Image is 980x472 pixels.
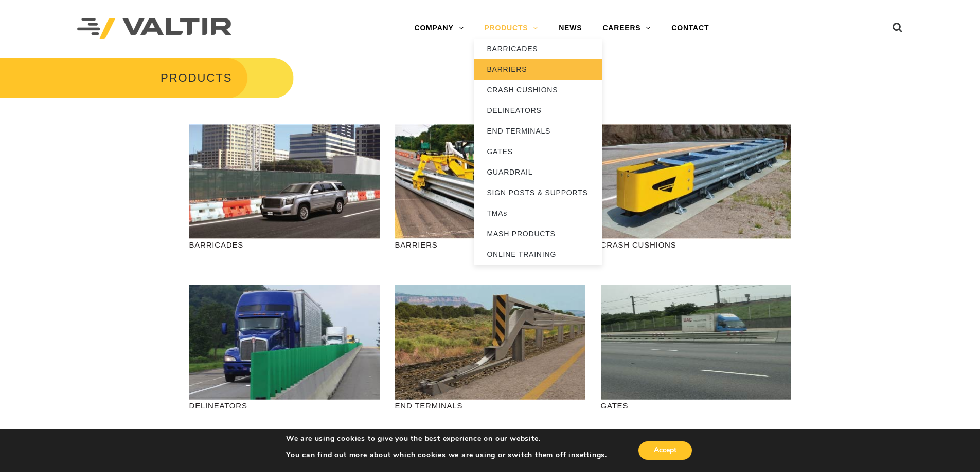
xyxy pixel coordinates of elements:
a: GUARDRAIL [474,162,602,182]
a: NEWS [548,18,592,39]
a: CAREERS [592,18,661,39]
p: BARRIERS [395,239,585,251]
a: ONLINE TRAINING [474,244,602,265]
p: CRASH CUSHIONS [601,239,791,251]
p: DELINEATORS [189,400,380,411]
a: TMAs [474,203,602,223]
a: MASH PRODUCTS [474,223,602,244]
button: Accept [638,441,692,460]
p: BARRICADES [189,239,380,251]
img: Valtir [77,18,231,39]
p: You can find out more about which cookies we are using or switch them off in . [286,450,607,460]
a: GATES [474,141,602,162]
p: We are using cookies to give you the best experience on our website. [286,434,607,443]
a: CONTACT [661,18,719,39]
a: BARRIERS [474,59,602,80]
a: PRODUCTS [474,18,548,39]
p: GATES [601,400,791,411]
p: END TERMINALS [395,400,585,411]
a: CRASH CUSHIONS [474,80,602,100]
a: SIGN POSTS & SUPPORTS [474,182,602,203]
a: END TERMINALS [474,121,602,141]
a: BARRICADES [474,39,602,59]
button: settings [576,450,605,460]
a: DELINEATORS [474,100,602,121]
a: COMPANY [404,18,474,39]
